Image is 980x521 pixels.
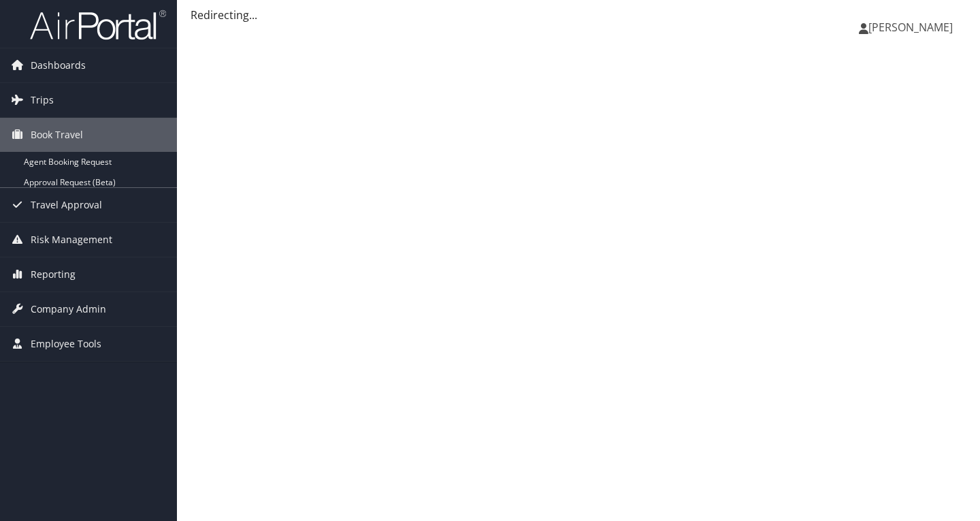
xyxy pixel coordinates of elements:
[31,223,112,257] span: Risk Management
[859,7,966,48] a: [PERSON_NAME]
[868,20,953,35] span: [PERSON_NAME]
[31,118,83,152] span: Book Travel
[31,327,101,361] span: Employee Tools
[31,83,54,117] span: Trips
[31,257,76,291] span: Reporting
[31,292,106,326] span: Company Admin
[31,48,86,82] span: Dashboards
[191,7,966,23] div: Redirecting...
[30,9,166,41] img: airportal-logo.png
[31,188,102,222] span: Travel Approval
